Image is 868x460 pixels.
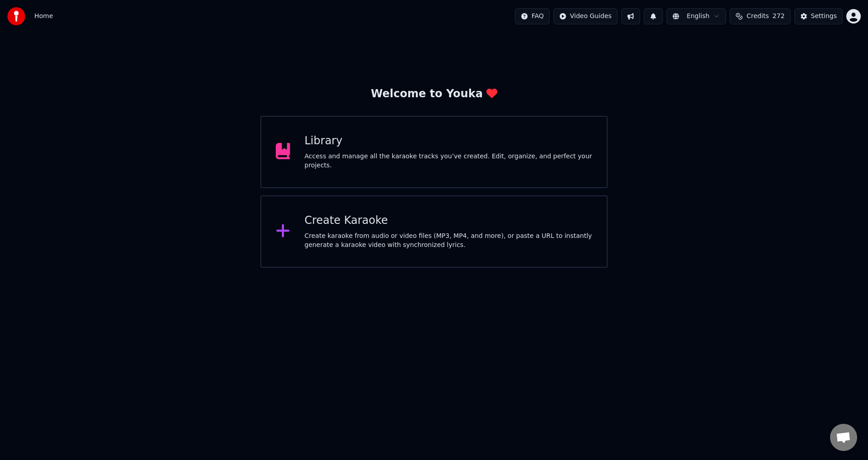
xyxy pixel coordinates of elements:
span: 272 [773,12,785,21]
div: Öppna chatt [830,424,857,451]
div: Create Karaoke [305,213,593,228]
span: Credits [746,12,769,21]
button: FAQ [515,8,550,24]
div: Settings [811,12,837,21]
div: Create karaoke from audio or video files (MP3, MP4, and more), or paste a URL to instantly genera... [305,232,593,250]
button: Video Guides [553,8,618,24]
div: Library [305,134,593,148]
div: Access and manage all the karaoke tracks you’ve created. Edit, organize, and perfect your projects. [305,152,593,170]
span: Home [34,12,53,21]
button: Credits272 [730,8,790,24]
img: youka [7,7,25,25]
nav: breadcrumb [34,12,53,21]
button: Settings [794,8,843,24]
div: Welcome to Youka [371,87,497,101]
